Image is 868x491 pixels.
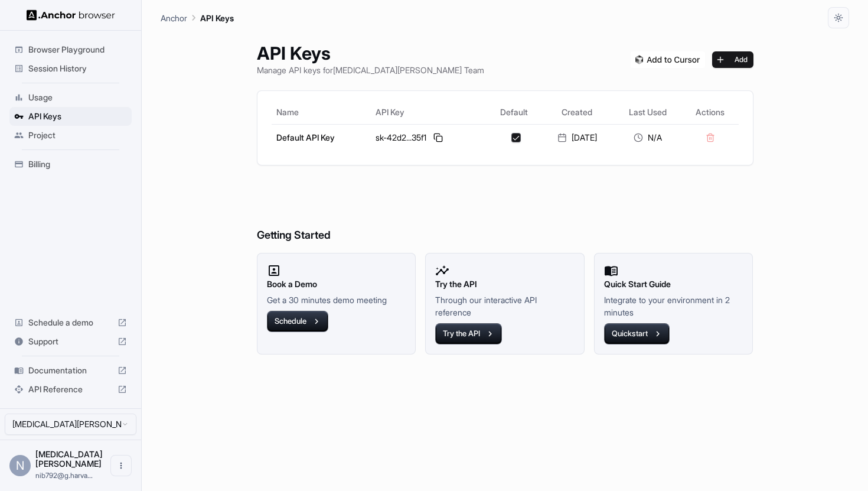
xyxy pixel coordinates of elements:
div: sk-42d2...35f1 [376,131,482,145]
div: API Keys [9,107,132,126]
th: Actions [682,100,738,124]
span: Support [28,336,113,347]
div: N [9,455,31,476]
div: N/A [618,132,677,144]
p: Get a 30 minutes demo meeting [267,294,406,306]
p: Integrate to your environment in 2 minutes [604,294,743,318]
th: Default [487,100,541,124]
span: nib792@g.harvard.edu [35,471,93,480]
button: Open menu [110,455,132,476]
div: Billing [9,155,132,174]
button: Add [712,51,753,68]
button: Try the API [435,323,502,344]
th: Last Used [613,100,682,124]
div: Documentation [9,361,132,380]
th: Name [272,100,371,124]
p: API Keys [200,12,234,24]
img: Add anchorbrowser MCP server to Cursor [631,51,705,68]
h2: Quick Start Guide [604,278,743,291]
button: Copy API key [431,131,445,145]
div: Browser Playground [9,40,132,59]
div: Schedule a demo [9,313,132,332]
h1: API Keys [257,43,484,64]
span: Documentation [28,365,113,376]
h6: Getting Started [257,180,753,244]
p: Manage API keys for [MEDICAL_DATA][PERSON_NAME] Team [257,64,484,76]
span: Browser Playground [28,44,127,56]
div: Session History [9,59,132,78]
p: Through our interactive API reference [435,294,575,318]
span: Usage [28,92,127,103]
button: Schedule [267,311,328,332]
span: Billing [28,158,127,170]
div: Project [9,126,132,145]
div: API Reference [9,380,132,399]
span: Nikita Bedi [35,449,103,469]
div: Support [9,332,132,351]
td: Default API Key [272,124,371,151]
button: Quickstart [604,323,670,344]
span: Schedule a demo [28,317,113,329]
span: Project [28,129,127,141]
span: API Reference [28,383,113,395]
span: API Keys [28,110,127,122]
h2: Book a Demo [267,278,406,291]
div: [DATE] [546,132,609,144]
nav: breadcrumb [161,11,234,24]
img: Anchor Logo [27,9,115,21]
th: API Key [371,100,487,124]
th: Created [541,100,614,124]
div: Usage [9,88,132,107]
span: Session History [28,63,127,74]
h2: Try the API [435,278,575,291]
p: Anchor [161,12,187,24]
